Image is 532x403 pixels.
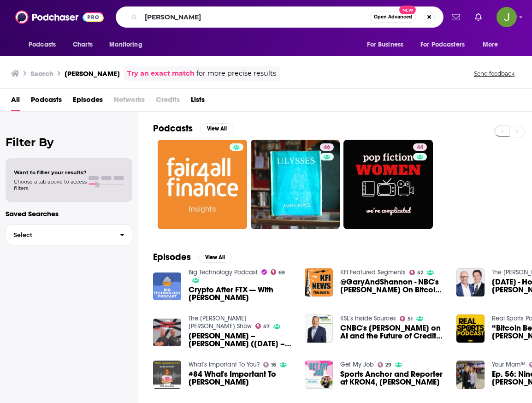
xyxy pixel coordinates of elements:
[6,209,132,218] p: Saved Searches
[127,68,195,79] a: Try an exact match
[73,92,103,111] a: Episodes
[6,136,132,149] h2: Filter By
[189,286,294,302] a: Crypto After FTX — With Kate Rooney
[417,271,423,275] span: 52
[456,314,485,343] a: “Bitcoin Beach“ with Kate Rooney
[278,271,285,275] span: 69
[114,92,145,111] span: Networks
[340,370,445,386] span: Sports Anchor and Reporter at KRON4, [PERSON_NAME]
[263,325,270,329] span: 57
[189,370,294,386] span: #84 What's Important To [PERSON_NAME]
[109,38,142,51] span: Monitoring
[340,314,396,322] a: KSL's Inside Sources
[189,370,294,386] a: #84 What's Important To Kate Rooney
[153,123,193,134] h2: Podcasts
[271,269,285,275] a: 69
[103,36,154,53] button: open menu
[189,361,260,368] a: What's Important To You?
[370,12,416,23] button: Open AdvancedNew
[11,92,20,111] a: All
[191,92,205,111] span: Lists
[65,69,120,78] h3: [PERSON_NAME]
[414,36,478,53] button: open menu
[483,38,498,51] span: More
[116,6,443,28] div: Search podcasts, credits, & more...
[31,92,62,111] a: Podcasts
[413,143,427,151] a: 44
[251,140,340,229] a: 46
[305,314,333,343] img: CNBC's Kate Rooney on AI and the Future of Credit Cards
[141,10,370,24] input: Search podcasts, credits, & more...
[15,8,104,26] img: Podchaser - Follow, Share and Rate Podcasts
[196,68,276,79] span: for more precise results
[340,268,406,276] a: KFI Featured Segments
[189,314,252,330] a: The Connor Happer Show
[200,123,233,134] button: View All
[153,273,181,301] img: Crypto After FTX — With Kate Rooney
[305,361,333,389] img: Sports Anchor and Reporter at KRON4, Kate Rooney
[340,278,445,294] a: @GaryAndShannon - NBC's Kate Rooney On Bitcoin and NFT's
[153,123,233,134] a: PodcastsView All
[385,363,391,367] span: 29
[367,38,403,51] span: For Business
[189,268,258,276] a: Big Technology Podcast
[189,332,294,348] a: Kate Rooney – KRON (Fri 2/9 – Seg 7)
[340,278,445,294] span: @GaryAndShannon - NBC's [PERSON_NAME] On Bitcoin and NFT's
[153,251,191,263] h2: Episodes
[6,232,112,238] span: Select
[153,361,181,389] img: #84 What's Important To Kate Rooney
[73,38,93,51] span: Charts
[320,143,334,151] a: 46
[456,268,485,296] img: Dec 15 - Hour 1 - Kate Rooney & Tom Gazzola
[198,252,231,263] button: View All
[153,319,181,347] img: Kate Rooney – KRON (Fri 2/9 – Seg 7)
[409,270,424,275] a: 52
[374,15,412,19] span: Open Advanced
[340,370,445,386] a: Sports Anchor and Reporter at KRON4, Kate Rooney
[497,7,517,27] button: Show profile menu
[420,38,465,51] span: For Podcasters
[476,36,510,53] button: open menu
[340,324,445,340] span: CNBC's [PERSON_NAME] on AI and the Future of Credit Cards
[189,286,294,302] span: Crypto After FTX — With [PERSON_NAME]
[471,70,517,77] button: Send feedback
[22,36,68,53] button: open menu
[343,140,433,229] a: 44
[14,169,87,176] span: Want to filter your results?
[324,143,330,152] span: 46
[271,363,276,367] span: 16
[400,316,413,321] a: 51
[30,69,53,78] h3: Search
[399,6,416,14] span: New
[448,9,464,25] a: Show notifications dropdown
[29,38,56,51] span: Podcasts
[408,317,413,321] span: 51
[189,332,294,348] span: [PERSON_NAME] – [PERSON_NAME] ([DATE] – Seg 7)
[471,9,485,25] a: Show notifications dropdown
[456,361,485,389] img: Ep. 56: Niners' reporter Kate Rooney joins Your Mom™
[305,268,333,296] img: @GaryAndShannon - NBC's Kate Rooney On Bitcoin and NFT's
[340,361,374,368] a: Get My Job
[492,361,526,368] a: Your Mom™
[6,225,132,245] button: Select
[361,36,415,53] button: open menu
[263,362,277,367] a: 16
[378,362,392,367] a: 29
[255,323,270,329] a: 57
[67,36,98,53] a: Charts
[153,251,231,263] a: EpisodesView All
[340,324,445,340] a: CNBC's Kate Rooney on AI and the Future of Credit Cards
[497,7,517,27] span: Logged in as jon47193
